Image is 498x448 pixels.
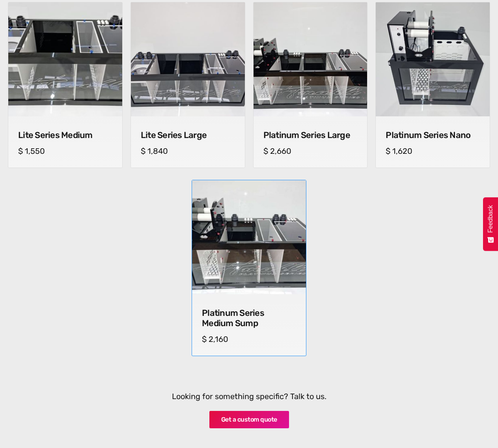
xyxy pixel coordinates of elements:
[487,205,494,233] span: Feedback
[192,180,306,356] a: Platinum Series Medium SumpPlatinum Series Medium SumpPlatinum Series Medium Sump$ 2,160
[18,146,112,156] h5: $ 1,550
[97,392,401,401] h5: Looking for something specific? Talk to us.
[8,2,123,168] a: Lite Series MediumLite Series MediumLite Series Medium$ 1,550
[8,2,122,116] img: Lite Series Medium
[483,197,498,251] button: Feedback - Show survey
[386,146,480,156] h5: $ 1,620
[189,177,309,297] img: Platinum Series Medium Sump
[254,2,367,116] img: Platinum Series Large
[386,130,480,140] h4: Platinum Series Nano
[253,2,368,168] a: Platinum Series LargePlatinum Series LargePlatinum Series Large$ 2,660
[263,130,358,140] h4: Platinum Series Large
[375,2,490,168] a: Platinum Series NanoPlatinum Series NanoPlatinum Series Nano$ 1,620
[141,130,235,140] h4: Lite Series Large
[209,411,289,428] a: Get a custom quote
[376,2,490,116] img: Platinum Series Nano
[141,146,235,156] h5: $ 1,840
[18,130,112,140] h4: Lite Series Medium
[202,308,296,329] h4: Platinum Series Medium Sump
[131,2,245,116] img: Lite Series Large
[202,334,296,344] h5: $ 2,160
[131,2,245,168] a: Lite Series LargeLite Series LargeLite Series Large$ 1,840
[263,146,358,156] h5: $ 2,660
